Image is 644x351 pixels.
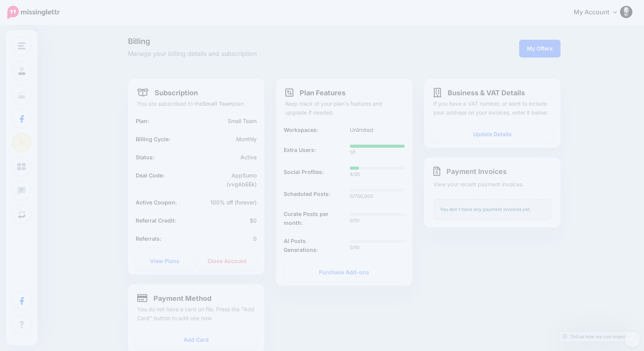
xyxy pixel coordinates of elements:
[18,42,26,49] img: menu.png
[285,88,346,97] h4: Plan Features
[284,125,318,134] b: Workspaces:
[350,148,405,156] p: 1/1
[433,180,551,189] p: View your recent payment invoices.
[136,235,161,242] b: Referrals:
[128,49,413,59] span: Manage your billing details and subscription
[284,167,324,176] b: Social Profiles:
[433,88,525,97] h4: Business & VAT Details
[196,198,262,207] div: 100% off (forever)
[253,235,257,242] span: 0
[136,252,194,270] a: View Plans
[432,125,553,143] a: Update Details
[136,331,257,349] a: Add Card
[196,216,262,225] div: $0
[559,331,635,342] a: Tell us how we can improve
[136,199,177,206] b: Active Coupon:
[350,170,405,178] p: 4/25
[344,125,411,134] div: Unlimited
[136,217,176,224] b: Referral Credit:
[284,263,405,281] a: Purchase Add-ons
[137,294,212,303] h4: Payment Method
[284,145,316,154] b: Extra Users:
[196,153,262,162] div: Active
[350,217,405,224] p: 0/10
[519,40,561,57] a: My Offers
[7,6,60,19] img: Missinglettr
[198,252,257,270] a: Close Account
[128,37,413,45] span: Billing
[285,99,403,117] p: Keep track of your plan's features and upgrade if needed.
[203,100,233,107] b: Small Team
[136,118,149,124] b: Plan:
[137,88,198,97] h4: Subscription
[196,135,262,143] div: Monthly
[350,192,405,200] p: 0/750,000
[433,167,551,176] h4: Payment Invoices
[566,3,632,22] a: My Account
[136,136,170,142] b: Billing Cycle:
[196,171,262,189] div: AppSumo (vvgAbEEk)
[174,116,262,125] div: Small Team
[284,236,339,254] b: AI Posts Generations:
[137,305,255,322] p: You do not have a card on file. Press the "Add Card" button to add one now.
[284,189,330,198] b: Scheduled Posts:
[137,99,255,108] p: You are subscribed to the plan.
[433,99,551,117] p: If you have a VAT number, or want to include your address on your invoices, enter it below.
[350,244,405,251] p: 0/10
[136,154,154,160] b: Status:
[284,209,339,227] b: Curate Posts per month:
[136,172,164,179] b: Deal Code:
[433,199,551,220] div: You don't have any payment invoices yet.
